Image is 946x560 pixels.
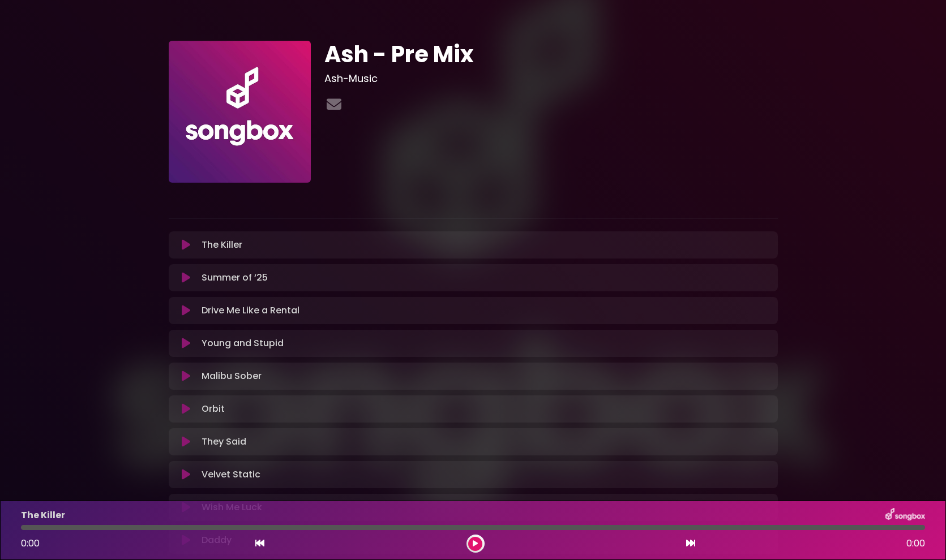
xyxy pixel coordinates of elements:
[21,537,40,550] span: 0:00
[202,369,262,383] p: Malibu Sober
[202,304,299,317] p: Drive Me Like a Rental
[21,509,65,522] p: The Killer
[324,72,778,85] h3: Ash-Music
[202,435,246,449] p: They Said
[324,41,778,68] h1: Ash - Pre Mix
[906,537,925,550] span: 0:00
[202,271,268,285] p: Summer of ‘25
[202,402,225,416] p: Orbit
[169,41,311,183] img: 70beCsgvRrCVkCpAseDU
[202,238,242,252] p: The Killer
[885,508,925,523] img: songbox-logo-white.png
[202,337,284,350] p: Young and Stupid
[202,468,260,481] p: Velvet Static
